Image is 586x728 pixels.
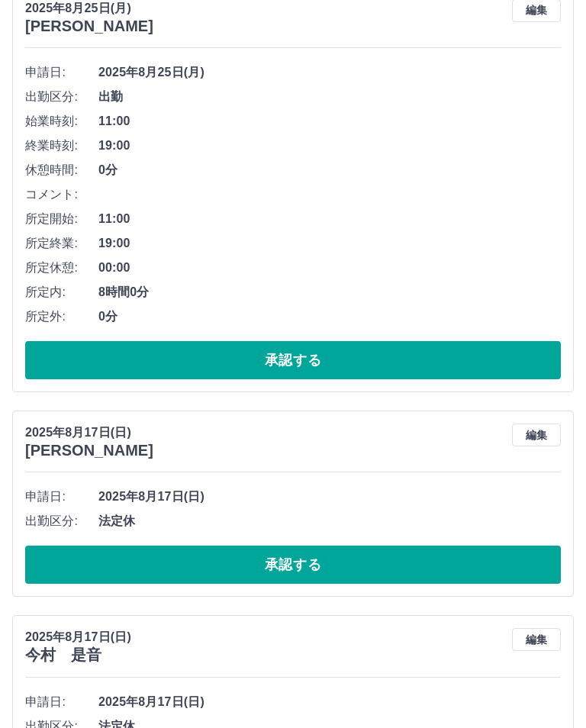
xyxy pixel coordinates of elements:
[98,161,561,179] span: 0分
[25,283,98,301] span: 所定内:
[25,161,98,179] span: 休憩時間:
[25,424,153,442] p: 2025年8月17日(日)
[25,488,98,506] span: 申請日:
[25,259,98,277] span: 所定休憩:
[25,442,153,459] h3: [PERSON_NAME]
[25,63,98,82] span: 申請日:
[25,234,98,253] span: 所定終業:
[25,512,98,530] span: 出勤区分:
[25,185,98,204] span: コメント:
[25,112,98,130] span: 始業時刻:
[98,112,561,130] span: 11:00
[98,234,561,253] span: 19:00
[98,88,561,106] span: 出勤
[98,308,561,326] span: 0分
[25,88,98,106] span: 出勤区分:
[98,210,561,228] span: 11:00
[25,628,131,646] p: 2025年8月17日(日)
[25,210,98,228] span: 所定開始:
[25,18,153,35] h3: [PERSON_NAME]
[25,646,131,664] h3: 今村 是音
[512,628,561,651] button: 編集
[98,137,561,155] span: 19:00
[98,488,561,506] span: 2025年8月17日(日)
[98,693,561,711] span: 2025年8月17日(日)
[25,546,561,584] button: 承認する
[98,259,561,277] span: 00:00
[98,63,561,82] span: 2025年8月25日(月)
[98,512,561,530] span: 法定休
[98,283,561,301] span: 8時間0分
[25,341,561,379] button: 承認する
[25,137,98,155] span: 終業時刻:
[25,308,98,326] span: 所定外:
[512,424,561,446] button: 編集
